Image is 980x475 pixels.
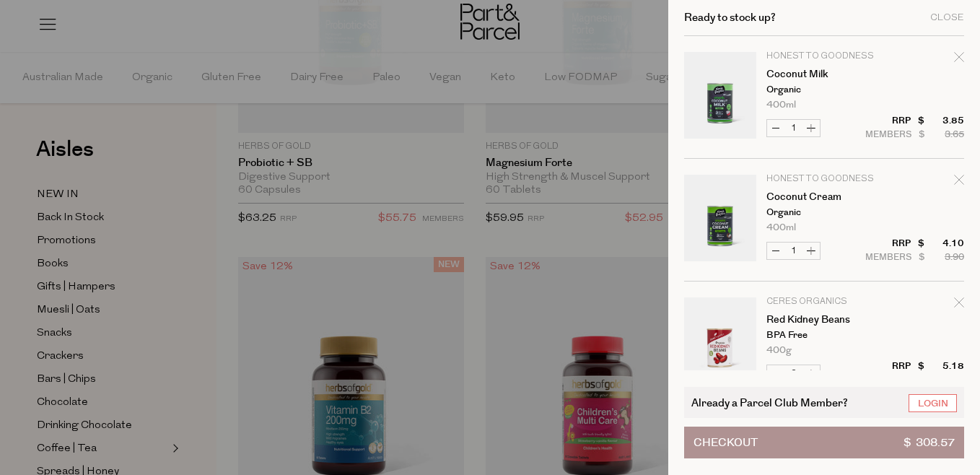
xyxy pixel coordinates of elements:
a: Coconut Milk [766,69,878,79]
a: Red Kidney Beans [766,315,878,325]
span: Checkout [694,427,758,458]
div: Close [930,13,964,22]
p: Organic [766,208,878,217]
span: 400g [766,346,792,355]
input: QTY Red Kidney Beans [784,365,802,382]
input: QTY Coconut Milk [784,120,802,136]
span: Already a Parcel Club Member? [691,394,848,411]
h2: Ready to stock up? [684,12,776,23]
span: 400ml [766,100,796,110]
a: Coconut Cream [766,192,878,202]
button: Checkout$ 308.57 [684,427,964,458]
input: QTY Coconut Cream [784,243,802,259]
a: Login [909,394,957,412]
p: Organic [766,85,878,95]
div: Remove Coconut Milk [954,50,964,69]
p: Ceres Organics [766,297,878,306]
span: 400ml [766,223,796,232]
p: Honest to Goodness [766,175,878,183]
div: Remove Red Kidney Beans [954,295,964,315]
div: Remove Coconut Cream [954,173,964,192]
p: Honest to Goodness [766,52,878,61]
p: BPA Free [766,331,878,340]
span: $ 308.57 [904,427,955,458]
